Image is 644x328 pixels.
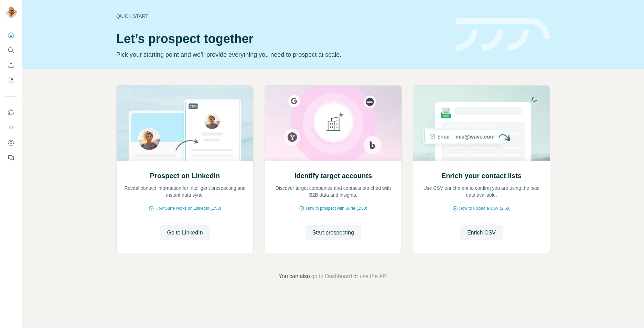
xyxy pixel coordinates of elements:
[272,185,395,198] p: Discover target companies and contacts enriched with B2B data and insights.
[279,272,310,281] span: You can also
[441,171,522,181] h2: Enrich your contact lists
[116,50,448,59] p: Pick your starting point and we’ll provide everything you need to prospect at scale.
[6,74,17,87] button: My lists
[116,13,448,20] div: Quick start
[459,205,511,211] span: How to upload a CSV (2:59)
[6,136,17,149] button: Dashboard
[116,86,254,161] img: Prospect on LinkedIn
[124,185,246,198] p: Reveal contact information for intelligent prospecting and instant data sync.
[413,86,550,161] img: Enrich your contact lists
[167,229,203,237] span: Go to LinkedIn
[294,171,372,181] h2: Identify target accounts
[116,32,448,46] h1: Let’s prospect together
[160,225,210,240] button: Go to LinkedIn
[306,205,367,211] span: How to prospect with Surfe (1:30)
[456,18,550,51] img: banner
[6,106,17,119] button: Use Surfe on LinkedIn
[6,44,17,56] button: Search
[6,152,17,164] button: Feedback
[305,225,361,240] button: Start prospecting
[150,171,220,181] h2: Prospect on LinkedIn
[359,272,388,281] button: use the API
[265,86,402,161] img: Identify target accounts
[420,185,543,198] p: Use CSV enrichment to confirm you are using the best data available.
[353,272,358,281] span: or
[467,229,496,237] span: Enrich CSV
[155,205,221,211] span: How Surfe works on LinkedIn (1:58)
[312,229,354,237] span: Start prospecting
[6,29,17,41] button: Quick start
[460,225,503,240] button: Enrich CSV
[311,272,352,281] button: go to Dashboard
[6,7,17,18] img: Avatar
[6,121,17,134] button: Use Surfe API
[6,59,17,72] button: Enrich CSV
